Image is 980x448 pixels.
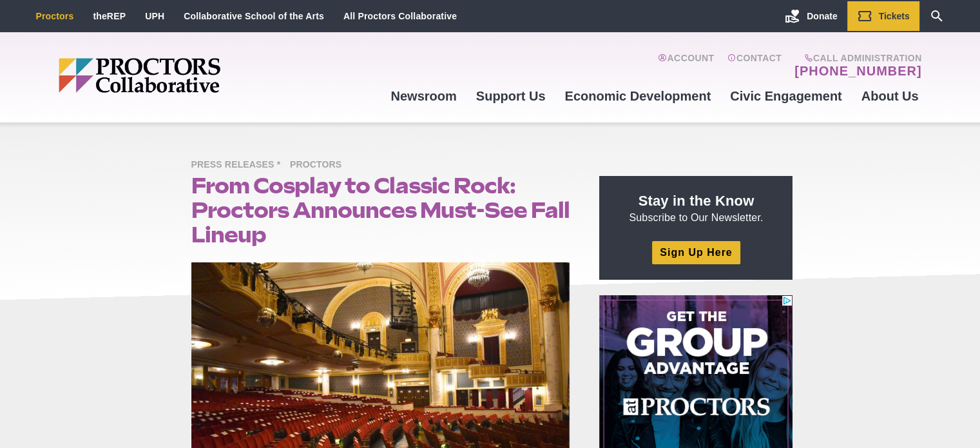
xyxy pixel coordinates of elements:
[290,159,348,170] a: Proctors
[191,173,570,247] h1: From Cosplay to Classic Rock: Proctors Announces Must-See Fall Lineup
[720,79,851,113] a: Civic Engagement
[639,193,754,209] strong: Stay in the Know
[852,79,928,113] a: About Us
[791,53,921,63] span: Call Administration
[466,79,555,113] a: Support Us
[847,1,919,31] a: Tickets
[191,159,287,170] a: Press Releases *
[658,53,714,79] a: Account
[290,157,348,173] span: Proctors
[652,241,740,264] a: Sign Up Here
[794,63,921,79] a: [PHONE_NUMBER]
[807,11,837,21] span: Donate
[381,79,466,113] a: Newsroom
[343,11,457,21] a: All Proctors Collaborative
[184,11,324,21] a: Collaborative School of the Arts
[615,191,777,225] p: Subscribe to Our Newsletter.
[191,157,287,173] span: Press Releases *
[879,11,910,21] span: Tickets
[59,58,320,93] img: Proctors logo
[775,1,847,31] a: Donate
[93,11,126,21] a: theREP
[36,11,74,21] a: Proctors
[145,11,164,21] a: UPH
[919,1,954,31] a: Search
[555,79,721,113] a: Economic Development
[727,53,782,79] a: Contact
